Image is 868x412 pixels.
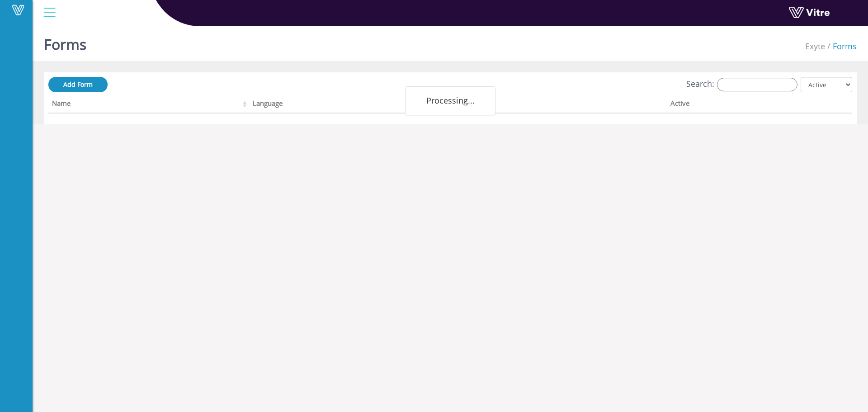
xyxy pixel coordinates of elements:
th: Name [48,96,249,114]
li: Forms [825,41,857,52]
div: Processing... [405,86,495,115]
th: Company [459,96,667,114]
h1: Forms [44,23,86,61]
th: Language [249,96,459,114]
label: Search: [686,78,797,91]
span: Add Form [63,80,93,89]
input: Search: [717,78,797,91]
a: Add Form [48,77,108,92]
span: 406 [805,41,825,52]
th: Active [667,96,812,114]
